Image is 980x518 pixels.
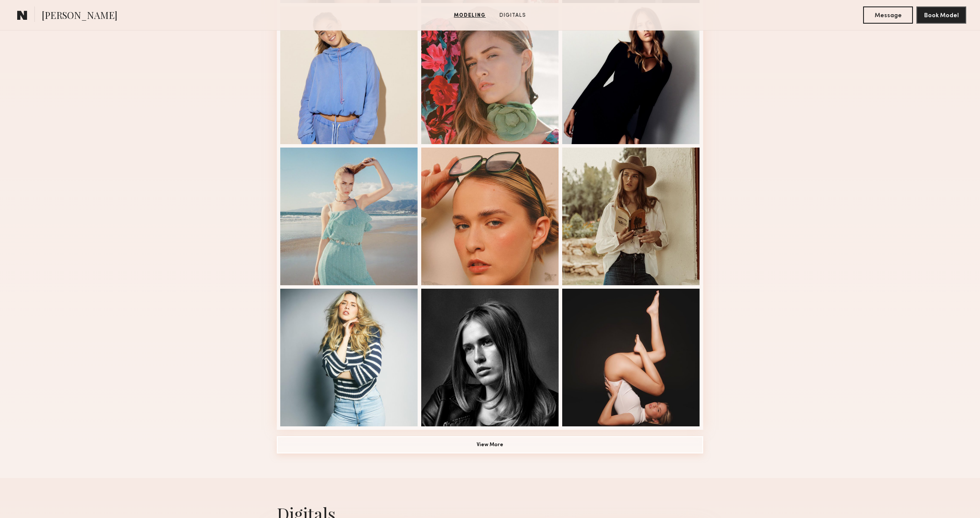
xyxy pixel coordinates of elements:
[916,11,966,18] a: Book Model
[450,12,489,19] a: Modeling
[496,12,530,19] a: Digitals
[916,6,966,24] button: Book Model
[42,9,117,24] span: [PERSON_NAME]
[863,6,913,24] button: Message
[277,436,703,453] button: View More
